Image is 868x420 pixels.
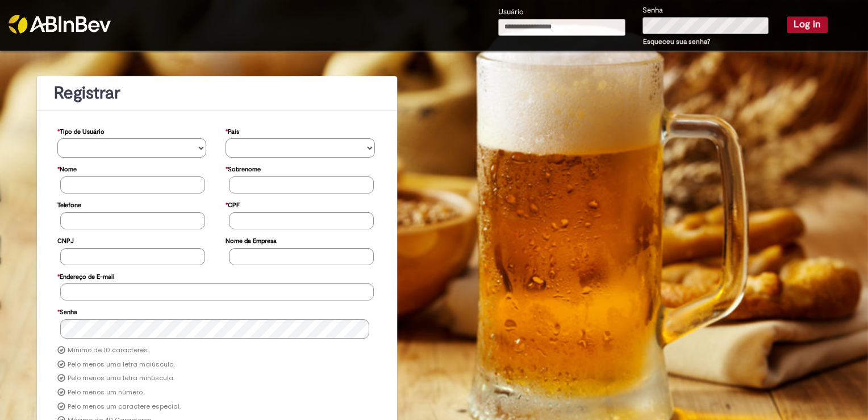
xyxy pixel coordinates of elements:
[57,160,77,176] label: Nome
[226,232,277,248] label: Nome da Empresa
[643,37,710,46] a: Esqueceu sua senha?
[787,17,828,32] button: Log in
[68,346,149,355] label: Mínimo de 10 caracteres.
[226,160,261,176] label: Sobrenome
[68,360,175,369] label: Pelo menos uma letra maiúscula.
[68,388,144,397] label: Pelo menos um número.
[642,5,663,16] label: Senha
[226,196,240,212] label: CPF
[57,122,105,139] label: Tipo de Usuário
[57,303,77,319] label: Senha
[57,232,74,248] label: CNPJ
[57,196,81,212] label: Telefone
[57,267,114,284] label: Endereço de E-mail
[54,84,380,102] h1: Registrar
[226,122,239,139] label: País
[68,402,181,411] label: Pelo menos um caractere especial.
[68,374,174,383] label: Pelo menos uma letra minúscula.
[9,15,111,34] img: ABInbev-white.png
[498,7,524,18] label: Usuário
